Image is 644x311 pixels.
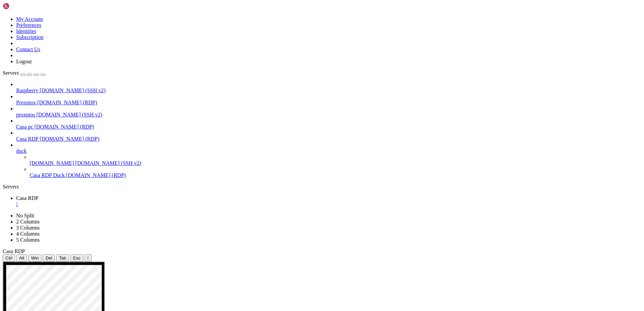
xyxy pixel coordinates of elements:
[40,88,106,93] span: [DOMAIN_NAME] (SSH v2)
[16,130,641,142] li: Casa RDP [DOMAIN_NAME] (RDP)
[36,112,102,117] span: [DOMAIN_NAME] (SSH v2)
[16,124,33,130] span: Casa pc
[16,213,34,218] a: No Split
[30,154,641,166] li: [DOMAIN_NAME] [DOMAIN_NAME] (SSH v2)
[3,184,641,190] div: Servers
[3,248,25,254] span: Casa RDP
[45,255,52,261] span: Del
[16,195,641,207] a: Casa RDP
[16,88,38,93] span: Raspberry
[16,112,35,117] span: proxmos
[3,70,19,76] span: Servers
[16,231,40,237] a: 4 Columns
[16,148,27,154] span: duck
[16,112,641,118] a: proxmos [DOMAIN_NAME] (SSH v2)
[16,22,41,28] a: Preferences
[16,46,40,52] a: Contact Us
[56,254,69,262] button: Tab
[70,254,83,262] button: Esc
[17,254,27,262] button: Alt
[16,94,641,106] li: Proxmox [DOMAIN_NAME] (RDP)
[16,16,43,22] a: My Account
[37,100,97,105] span: [DOMAIN_NAME] (RDP)
[28,254,41,262] button: Win
[16,142,641,178] li: duck
[19,255,25,261] span: Alt
[30,160,74,166] span: [DOMAIN_NAME]
[40,136,99,142] span: [DOMAIN_NAME] (RDP)
[16,201,641,207] a: 
[16,59,32,64] a: Logout
[30,166,641,178] li: Casa RDP Duck [DOMAIN_NAME] (RDP)
[66,172,126,178] span: [DOMAIN_NAME] (RDP)
[16,136,641,142] a: Casa RDP [DOMAIN_NAME] (RDP)
[43,254,55,262] button: Del
[16,118,641,130] li: Casa pc [DOMAIN_NAME] (RDP)
[16,28,36,34] a: Identities
[31,255,39,261] span: Win
[73,255,80,261] span: Esc
[16,88,641,94] a: Raspberry [DOMAIN_NAME] (SSH v2)
[59,255,66,261] span: Tab
[16,148,641,154] a: duck
[16,106,641,118] li: proxmos [DOMAIN_NAME] (SSH v2)
[16,34,43,40] a: Subscription
[16,136,38,142] span: Casa RDP
[5,255,12,261] span: Ctrl
[16,81,641,94] li: Raspberry [DOMAIN_NAME] (SSH v2)
[16,124,641,130] a: Casa pc [DOMAIN_NAME] (RDP)
[87,255,89,261] div: 
[16,100,641,106] a: Proxmox [DOMAIN_NAME] (RDP)
[16,195,38,201] span: Casa RDP
[85,254,92,262] button: 
[16,219,40,224] a: 2 Columns
[16,225,40,231] a: 3 Columns
[16,100,36,105] span: Proxmox
[30,160,641,166] a: [DOMAIN_NAME] [DOMAIN_NAME] (SSH v2)
[34,124,94,130] span: [DOMAIN_NAME] (RDP)
[30,172,65,178] span: Casa RDP Duck
[3,70,46,76] a: Servers
[30,172,641,178] a: Casa RDP Duck [DOMAIN_NAME] (RDP)
[16,237,40,243] a: 5 Columns
[75,160,141,166] span: [DOMAIN_NAME] (SSH v2)
[3,254,15,262] button: Ctrl
[3,3,41,9] img: Shellngn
